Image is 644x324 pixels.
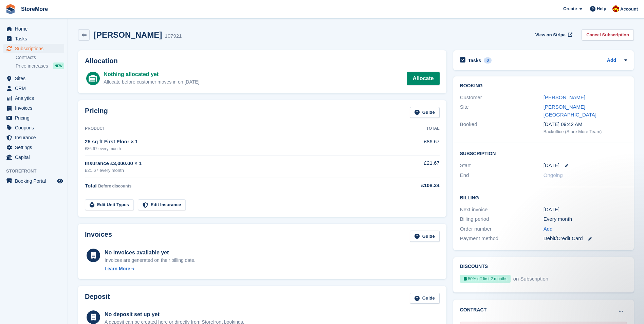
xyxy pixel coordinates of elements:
span: Total [85,183,97,188]
a: menu [3,143,64,152]
a: Guide [410,107,440,118]
th: Total [385,123,439,134]
div: £21.67 every month [85,167,385,174]
h2: Pricing [85,107,108,118]
div: Allocate before customer moves in on [DATE] [104,78,199,86]
a: Learn More [105,265,196,272]
div: No deposit set up yet [105,310,244,319]
div: 0 [484,57,492,64]
a: menu [3,176,64,186]
div: End [460,172,544,179]
div: Insurance £3,000.00 × 1 [85,160,385,167]
div: Order number [460,225,544,233]
div: Debit/Credit Card [544,235,627,242]
span: on Subscription [512,276,548,282]
span: Capital [15,152,56,162]
a: menu [3,133,64,142]
span: Before discounts [98,184,131,188]
span: Storefront [6,168,68,175]
div: £86.67 every month [85,146,385,152]
a: Allocate [407,72,439,85]
div: Start [460,162,544,169]
a: menu [3,93,64,103]
span: Create [563,5,577,12]
div: Customer [460,94,544,102]
div: Backoffice (Store More Team) [544,128,627,135]
div: 25 sq ft First Floor × 1 [85,138,385,146]
a: [PERSON_NAME][GEOGRAPHIC_DATA] [544,104,596,118]
a: menu [3,84,64,93]
span: Ongoing [544,172,563,178]
a: menu [3,123,64,132]
th: Product [85,123,385,134]
a: menu [3,44,64,53]
a: Add [607,57,616,65]
div: Next invoice [460,206,544,214]
span: Settings [15,143,56,152]
span: Booking Portal [15,176,56,186]
h2: Allocation [85,57,440,65]
time: 2025-10-10 00:00:00 UTC [544,162,559,169]
h2: Billing [460,194,627,201]
div: Learn More [105,265,130,272]
span: Subscriptions [15,44,56,53]
div: NEW [53,62,64,69]
div: Payment method [460,235,544,242]
a: Add [544,225,553,233]
div: Invoices are generated on their billing date. [105,257,196,264]
a: Guide [410,293,440,304]
div: Every month [544,215,627,223]
span: Tasks [15,34,56,43]
div: [DATE] 09:42 AM [544,121,627,128]
div: [DATE] [544,206,627,214]
h2: Subscription [460,150,627,157]
td: £86.67 [385,134,439,156]
span: Coupons [15,123,56,132]
a: menu [3,34,64,43]
a: Cancel Subscription [582,29,634,40]
h2: Invoices [85,231,112,242]
h2: Tasks [468,57,481,64]
h2: Contract [460,306,487,313]
a: menu [3,74,64,83]
div: No invoices available yet [105,249,196,257]
span: Invoices [15,103,56,113]
a: menu [3,113,64,123]
h2: Booking [460,83,627,89]
span: Account [620,6,638,13]
span: Analytics [15,93,56,103]
div: £108.34 [385,182,439,190]
a: Edit Insurance [138,199,186,211]
span: Insurance [15,133,56,142]
a: Edit Unit Types [85,199,134,211]
a: Contracts [16,54,64,61]
img: stora-icon-8386f47178a22dfd0bd8f6a31ec36ba5ce8667c1dd55bd0f319d3a0aa187defe.svg [5,4,16,14]
span: Price increases [16,63,48,69]
a: [PERSON_NAME] [544,94,585,100]
span: Help [597,5,606,12]
a: Price increases NEW [16,62,64,70]
a: StoreMore [18,3,51,15]
a: Preview store [56,177,64,185]
span: View on Stripe [535,32,566,38]
span: Home [15,24,56,34]
div: 50% off first 2 months [460,275,511,283]
div: Nothing allocated yet [104,70,199,78]
div: Booked [460,121,544,135]
div: Site [460,103,544,119]
span: Sites [15,74,56,83]
h2: Deposit [85,293,110,304]
div: 107921 [165,32,182,40]
a: Guide [410,231,440,242]
a: menu [3,103,64,113]
h2: [PERSON_NAME] [94,30,162,39]
img: Store More Team [612,5,619,12]
h2: Discounts [460,264,627,269]
a: menu [3,152,64,162]
a: menu [3,24,64,34]
span: CRM [15,84,56,93]
td: £21.67 [385,156,439,178]
div: Billing period [460,215,544,223]
span: Pricing [15,113,56,123]
a: View on Stripe [533,29,574,40]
